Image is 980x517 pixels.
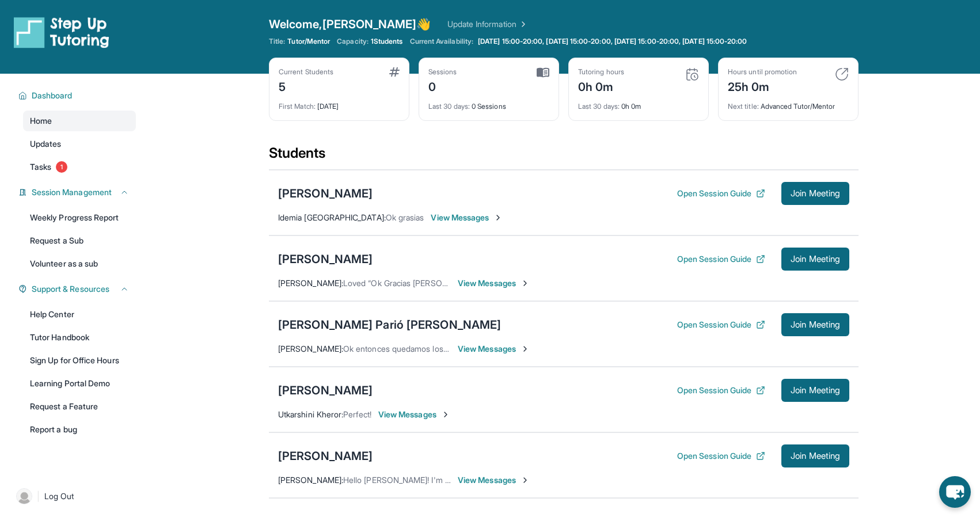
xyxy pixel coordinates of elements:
button: Join Meeting [781,444,849,467]
span: Join Meeting [791,190,840,197]
a: Volunteer as a sub [23,253,136,274]
span: Next title : [728,102,759,111]
span: Session Management [32,187,112,198]
span: Ok entonces quedamos los martes a las 7pm y los viernes a las 6! Comenzaremos esta semana que vie... [343,344,761,353]
span: Join Meeting [791,387,840,394]
span: Dashboard [32,90,73,101]
a: Update Information [447,18,528,30]
div: Tutoring hours [578,67,624,77]
img: Chevron Right [516,18,528,30]
a: Learning Portal Demo [23,373,136,394]
span: Support & Resources [32,283,109,295]
span: Ok grasias [386,212,424,222]
span: Join Meeting [791,256,840,263]
span: Welcome, [PERSON_NAME] 👋 [269,16,431,32]
img: card [835,67,849,81]
a: [DATE] 15:00-20:00, [DATE] 15:00-20:00, [DATE] 15:00-20:00, [DATE] 15:00-20:00 [476,37,749,46]
span: Updates [30,138,62,150]
div: Hours until promotion [728,67,797,77]
div: 5 [279,77,333,95]
span: 1 [56,161,67,173]
span: View Messages [458,277,530,289]
a: Report a bug [23,419,136,440]
span: Home [30,115,52,127]
a: Help Center [23,304,136,325]
span: View Messages [431,212,503,223]
button: Join Meeting [781,379,849,402]
a: Updates [23,134,136,154]
a: Tasks1 [23,157,136,177]
div: 0h 0m [578,95,699,111]
span: Tasks [30,161,51,173]
span: 1 Students [371,37,403,46]
span: Tutor/Mentor [287,37,330,46]
button: Open Session Guide [677,253,765,265]
span: Current Availability: [410,37,473,46]
span: Join Meeting [791,453,840,459]
div: [PERSON_NAME] Parió [PERSON_NAME] [278,317,501,333]
div: Students [269,144,859,169]
span: | [37,489,40,503]
img: logo [14,16,109,48]
img: card [685,67,699,81]
span: View Messages [378,409,450,420]
span: First Match : [279,102,316,111]
div: [PERSON_NAME] [278,382,373,398]
a: Home [23,111,136,131]
button: Join Meeting [781,248,849,271]
div: Sessions [428,67,457,77]
button: Open Session Guide [677,188,765,199]
span: [DATE] 15:00-20:00, [DATE] 15:00-20:00, [DATE] 15:00-20:00, [DATE] 15:00-20:00 [478,37,747,46]
div: 0 [428,77,457,95]
span: [PERSON_NAME] : [278,475,343,485]
div: 0 Sessions [428,95,549,111]
div: [PERSON_NAME] [278,251,373,267]
span: Last 30 days : [578,102,620,111]
span: Perfect! [343,409,371,419]
img: user-img [16,488,32,504]
span: Loved “Ok Gracias [PERSON_NAME]” [343,278,479,288]
img: Chevron-Right [493,213,503,222]
img: Chevron-Right [441,410,450,419]
span: Log Out [44,491,74,502]
div: Current Students [279,67,333,77]
img: Chevron-Right [521,344,530,353]
div: [DATE] [279,95,400,111]
a: Tutor Handbook [23,327,136,348]
a: Weekly Progress Report [23,207,136,228]
div: [PERSON_NAME] [278,448,373,464]
a: |Log Out [12,484,136,509]
button: Open Session Guide [677,385,765,396]
span: Join Meeting [791,321,840,328]
span: Last 30 days : [428,102,470,111]
button: Session Management [27,187,129,198]
button: Support & Resources [27,283,129,295]
button: chat-button [939,476,971,508]
img: card [537,67,549,78]
img: Chevron-Right [521,476,530,485]
button: Join Meeting [781,313,849,336]
div: Advanced Tutor/Mentor [728,95,849,111]
div: 25h 0m [728,77,797,95]
img: card [389,67,400,77]
span: Idemia [GEOGRAPHIC_DATA] : [278,212,386,222]
a: Request a Feature [23,396,136,417]
span: Utkarshini Kheror : [278,409,343,419]
button: Open Session Guide [677,450,765,462]
span: View Messages [458,343,530,355]
span: Capacity: [337,37,369,46]
div: [PERSON_NAME] [278,185,373,202]
button: Open Session Guide [677,319,765,330]
img: Chevron-Right [521,279,530,288]
span: [PERSON_NAME] : [278,278,343,288]
a: Request a Sub [23,230,136,251]
span: Title: [269,37,285,46]
button: Dashboard [27,90,129,101]
span: View Messages [458,474,530,486]
button: Join Meeting [781,182,849,205]
div: 0h 0m [578,77,624,95]
span: [PERSON_NAME] : [278,344,343,353]
a: Sign Up for Office Hours [23,350,136,371]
